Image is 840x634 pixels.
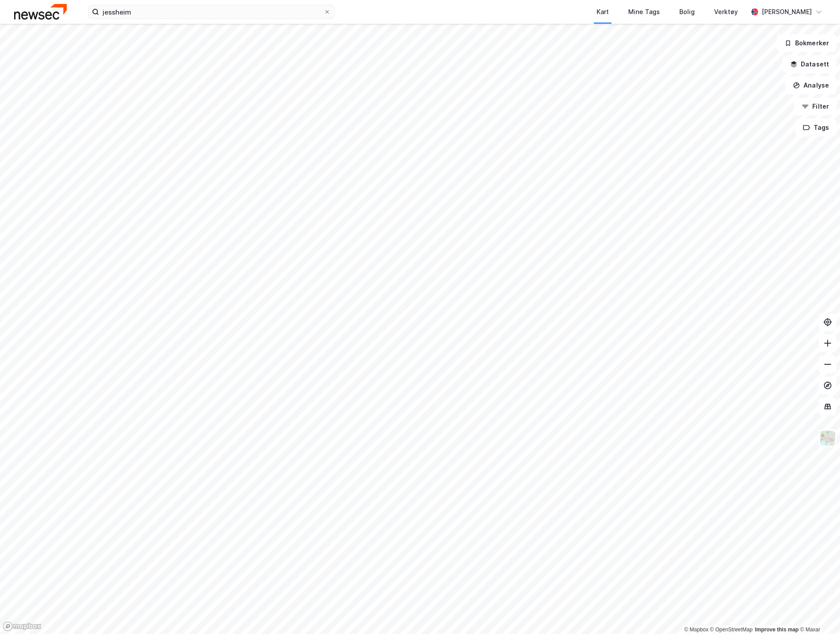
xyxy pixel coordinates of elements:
div: Kontrollprogram for chat [796,592,840,634]
img: Z [819,430,836,447]
button: Filter [794,98,836,115]
a: Improve this map [755,627,799,633]
div: Kart [597,7,609,17]
button: Datasett [783,55,836,73]
div: Verktøy [714,7,738,17]
iframe: Chat Widget [796,592,840,634]
button: Tags [796,119,836,136]
div: Bolig [679,7,695,17]
button: Analyse [785,77,836,94]
a: Mapbox homepage [3,621,41,631]
img: newsec-logo.f6e21ccffca1b3a03d2d.png [14,4,67,19]
div: [PERSON_NAME] [762,7,812,17]
a: Mapbox [684,627,708,633]
input: Søk på adresse, matrikkel, gårdeiere, leietakere eller personer [99,5,324,18]
div: Mine Tags [628,7,660,17]
a: OpenStreetMap [710,627,753,633]
button: Bokmerker [777,34,836,52]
